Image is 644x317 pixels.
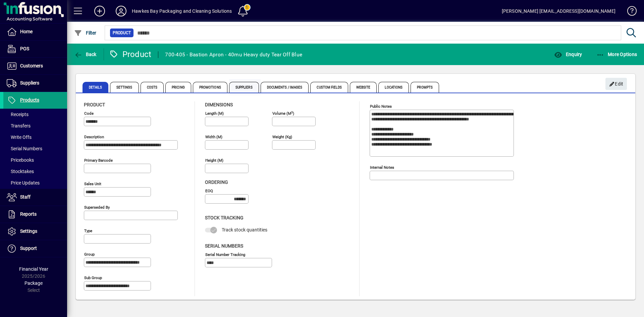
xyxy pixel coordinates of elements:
[110,82,139,93] span: Settings
[113,30,131,36] span: Product
[502,6,615,16] div: [PERSON_NAME] [EMAIL_ADDRESS][DOMAIN_NAME]
[605,78,627,90] button: Edit
[205,111,224,116] mat-label: Length (m)
[83,82,108,93] span: Details
[165,49,302,60] div: 700-405 - Bastion Apron - 40mu Heavy duty Tear Off Blue
[205,243,243,249] span: Serial Numbers
[74,52,97,57] span: Back
[20,29,33,34] span: Home
[84,205,110,210] mat-label: Superseded by
[3,177,67,189] a: Price Updates
[3,120,67,131] a: Transfers
[7,135,32,140] span: Write Offs
[110,5,132,17] button: Profile
[84,102,105,107] span: Product
[3,75,67,92] a: Suppliers
[205,179,228,185] span: Ordering
[595,48,639,60] button: More Options
[3,58,67,74] a: Customers
[229,82,259,93] span: Suppliers
[350,82,377,93] span: Website
[378,82,409,93] span: Locations
[3,131,67,143] a: Write Offs
[24,280,43,286] span: Package
[205,135,222,139] mat-label: Width (m)
[20,46,29,51] span: POS
[609,78,624,90] span: Edit
[7,123,31,128] span: Transfers
[84,275,102,280] mat-label: Sub group
[205,189,213,193] mat-label: EOQ
[84,228,92,233] mat-label: Type
[3,23,67,40] a: Home
[20,63,43,68] span: Customers
[89,5,110,17] button: Add
[20,228,37,234] span: Settings
[622,1,636,23] a: Knowledge Base
[370,104,392,109] mat-label: Public Notes
[3,240,67,257] a: Support
[261,82,309,93] span: Documents / Images
[20,80,39,86] span: Suppliers
[3,223,67,240] a: Settings
[84,135,104,139] mat-label: Description
[20,194,31,200] span: Staff
[72,27,98,39] button: Filter
[3,109,67,120] a: Receipts
[3,143,67,154] a: Serial Numbers
[74,30,97,36] span: Filter
[109,49,152,60] div: Product
[205,215,244,220] span: Stock Tracking
[20,97,39,103] span: Products
[7,146,42,151] span: Serial Numbers
[272,111,294,116] mat-label: Volume (m )
[205,158,223,163] mat-label: Height (m)
[84,181,101,186] mat-label: Sales unit
[291,110,293,114] sup: 3
[7,157,34,163] span: Pricebooks
[67,48,104,60] app-page-header-button: Back
[222,227,267,232] span: Track stock quantities
[370,165,394,170] mat-label: Internal Notes
[19,266,48,272] span: Financial Year
[3,166,67,177] a: Stocktakes
[3,206,67,223] a: Reports
[72,48,98,60] button: Back
[20,246,37,251] span: Support
[3,41,67,57] a: POS
[205,252,245,257] mat-label: Serial Number tracking
[141,82,164,93] span: Costs
[205,102,233,107] span: Dimensions
[596,52,637,57] span: More Options
[552,48,584,60] button: Enquiry
[84,111,94,116] mat-label: Code
[411,82,439,93] span: Prompts
[3,154,67,166] a: Pricebooks
[3,189,67,206] a: Staff
[7,169,34,174] span: Stocktakes
[554,52,582,57] span: Enquiry
[310,82,348,93] span: Custom Fields
[7,180,40,186] span: Price Updates
[7,112,29,117] span: Receipts
[84,158,113,163] mat-label: Primary barcode
[84,252,95,257] mat-label: Group
[272,135,292,139] mat-label: Weight (Kg)
[193,82,227,93] span: Promotions
[20,211,37,217] span: Reports
[165,82,191,93] span: Pricing
[132,6,232,16] div: Hawkes Bay Packaging and Cleaning Solutions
